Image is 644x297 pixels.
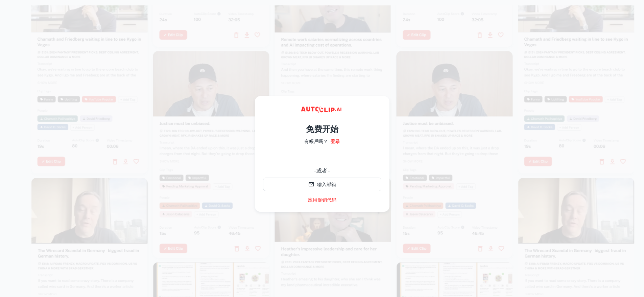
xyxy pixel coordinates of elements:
[260,150,385,165] iframe: “使用Google账号登录”按钮
[263,178,381,191] button: 输入邮箱
[317,182,336,187] font: 输入邮箱
[304,139,328,144] font: 有帳戶嗎？
[331,138,340,145] a: 登录
[331,139,340,144] font: 登录
[314,167,330,174] font: - 或者 -
[308,197,336,203] font: 应用促销代码
[306,124,338,134] font: 免费开始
